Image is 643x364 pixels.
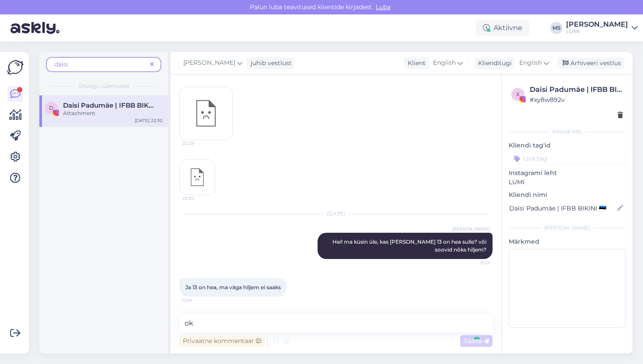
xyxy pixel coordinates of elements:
p: Kliendi tag'id [509,141,626,150]
input: Lisa tag [509,152,626,165]
div: Kliendi info [509,128,626,136]
img: attachment [180,160,215,195]
div: Daisi Padumäe | IFBB BIKINI 🇪🇪 [530,84,623,95]
span: [PERSON_NAME] [452,226,490,232]
span: 22:30 [182,195,215,202]
img: Askly Logo [7,59,24,76]
p: LUMI [509,178,626,187]
div: Aktiivne [476,20,529,36]
input: Lisa nimi [509,203,615,213]
span: daisi [54,60,68,68]
span: Otsingu tulemused [78,82,129,90]
span: 11:29 [182,297,215,304]
div: [DATE] [179,210,493,218]
div: [DATE] 22:30 [135,117,163,124]
div: Arhiveeri vestlus [557,57,625,69]
div: Klient [404,59,426,68]
div: MS [550,22,563,34]
span: [PERSON_NAME] [183,58,235,68]
span: English [519,58,542,68]
a: [PERSON_NAME]LUMI [566,21,638,35]
span: Luba [373,3,393,11]
span: 11:23 [457,259,490,266]
p: Kliendi nimi [509,190,626,199]
span: Ja 13 on hea, ma väga hiljem ei saaks [185,284,281,290]
div: # xy8w892v [530,95,623,105]
p: Märkmed [509,237,626,246]
div: [PERSON_NAME] [509,224,626,232]
span: English [433,58,456,68]
div: juhib vestlust [247,59,292,68]
span: 22:29 [182,140,215,147]
div: LUMI [566,28,628,35]
div: Attachment [63,109,163,117]
div: Klienditugi [475,59,512,68]
p: Instagrami leht [509,168,626,178]
span: Daisi Padumäe | IFBB BIKINI 🇪🇪 [63,101,154,109]
span: D [49,105,53,111]
span: Hei! ma küsin üle, kas [PERSON_NAME] 13 on hea sulle? või soovid nõks hiljem? [332,238,488,253]
div: [PERSON_NAME] [566,21,628,28]
span: x [516,91,520,98]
